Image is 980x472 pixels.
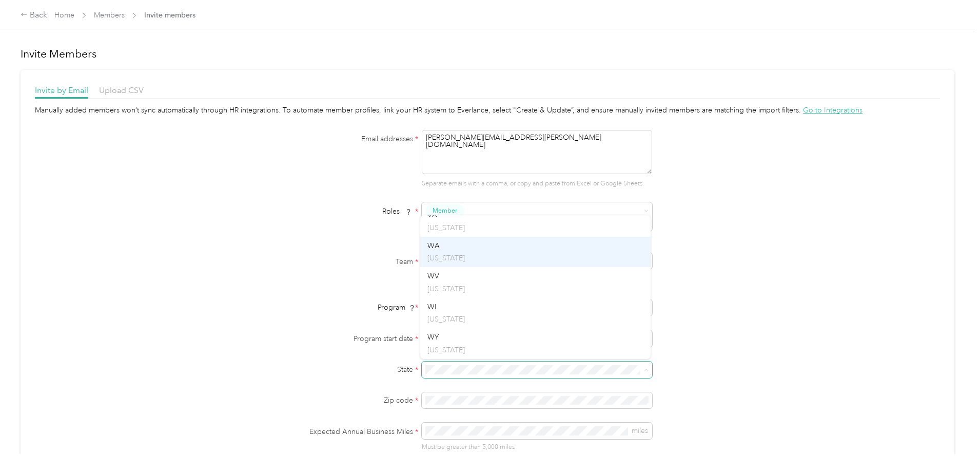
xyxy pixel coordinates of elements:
p: [US_STATE] [427,345,643,355]
label: Email addresses [290,134,418,144]
span: VA [427,211,437,219]
p: [US_STATE] [427,222,643,233]
h1: Invite Members [21,47,954,61]
div: Back [21,9,47,22]
span: Invite by Email [35,85,88,95]
span: miles [632,426,648,435]
p: Must be greater than 5,000 miles [422,443,652,452]
span: WI [427,303,437,311]
div: Program [290,302,418,313]
textarea: [PERSON_NAME][EMAIL_ADDRESS][PERSON_NAME][DOMAIN_NAME] [422,130,652,174]
p: [US_STATE] [427,253,643,263]
label: Zip code [290,395,418,406]
span: WV [427,272,439,280]
label: Team [290,256,418,267]
label: Program start date [290,333,418,344]
span: Member [433,206,457,215]
span: WY [427,333,439,342]
iframe: Everlance-gr Chat Button Frame [923,414,980,472]
span: Upload CSV [99,85,144,95]
p: Separate emails with a comma, or copy and paste from Excel or Google Sheets. [422,179,652,188]
span: WA [427,241,440,250]
span: Invite members [144,10,195,21]
span: Go to Integrations [803,106,863,115]
span: Roles [379,203,415,219]
a: Members [94,11,125,20]
label: State [290,364,418,375]
label: Expected Annual Business Miles [290,426,418,437]
p: [US_STATE] [427,314,643,325]
div: Manually added members won’t sync automatically through HR integrations. To automate member profi... [35,105,940,116]
p: [US_STATE] [427,284,643,294]
button: Member [425,204,464,217]
a: Home [54,11,74,20]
